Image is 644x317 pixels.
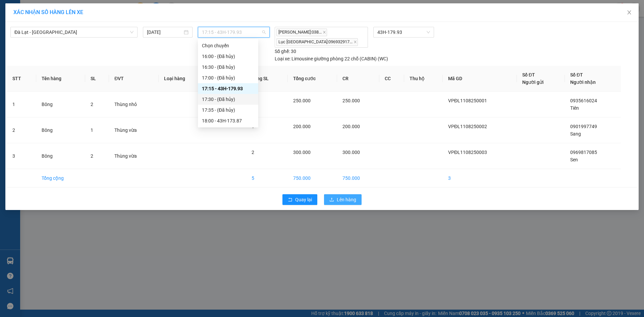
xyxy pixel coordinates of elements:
span: Lên hàng [337,196,356,203]
button: uploadLên hàng [324,194,362,205]
span: 2 [91,102,93,107]
span: 300.000 [342,150,360,155]
span: Quay lại [295,196,312,203]
span: close [354,40,357,44]
th: CC [379,66,405,92]
div: 17:30 - (Đã hủy) [202,96,254,103]
span: Sang [570,131,581,137]
span: [PERSON_NAME]:038... [276,29,327,36]
span: Loại xe: [275,55,290,62]
span: 0901997749 [570,124,597,129]
div: 17:35 - (Đã hủy) [202,106,254,114]
td: Thùng vừa [109,143,159,169]
span: VPĐL1108250002 [448,124,487,129]
div: 17:15 - 43H-179.93 [202,85,254,92]
span: Số ĐT [522,72,535,77]
td: 5 [246,169,288,188]
span: VPĐL1108250003 [448,150,487,155]
span: Đà Lạt - Đà Nẵng [14,27,133,37]
span: 300.000 [293,150,311,155]
td: 3 [7,143,36,169]
th: SL [85,66,109,92]
span: 43H-179.93 [377,27,430,37]
td: Tổng cộng [36,169,85,188]
th: Mã GD [443,66,517,92]
th: CR [337,66,379,92]
td: 750.000 [337,169,379,188]
span: 250.000 [342,98,360,103]
td: 750.000 [288,169,337,188]
button: rollbackQuay lại [282,194,317,205]
span: Lục [GEOGRAPHIC_DATA]:096932917... [276,38,358,46]
th: Tên hàng [36,66,85,92]
span: 2 [91,153,93,159]
td: 1 [7,92,36,117]
span: 2 [252,150,254,155]
td: Thùng nhỏ [109,92,159,117]
td: Thùng vừa [109,117,159,143]
span: 250.000 [293,98,311,103]
div: Limousine giường phòng 22 chỗ (CABIN) (WC) [275,55,388,62]
span: 200.000 [342,124,360,129]
span: rollback [288,197,292,203]
span: XÁC NHẬN SỐ HÀNG LÊN XE [13,9,83,15]
div: 30 [275,48,296,55]
div: 17:00 - (Đã hủy) [202,74,254,82]
span: close [627,10,632,15]
span: Người gửi [522,80,544,85]
span: VPĐL1108250001 [448,98,487,103]
button: Close [620,3,639,22]
div: Chọn chuyến [202,42,254,49]
th: Loại hàng [159,66,206,92]
div: Chọn chuyến [198,40,258,51]
span: close [323,31,326,34]
span: upload [329,197,334,203]
th: Tổng SL [246,66,288,92]
span: 1 [91,127,93,133]
th: ĐVT [109,66,159,92]
span: Số ghế: [275,48,290,55]
span: Sen [570,157,578,162]
span: Người nhận [570,80,596,85]
input: 11/08/2025 [147,29,182,36]
th: STT [7,66,36,92]
span: 0969817085 [570,150,597,155]
div: 16:00 - (Đã hủy) [202,53,254,60]
span: Tiên [570,105,579,111]
span: 17:15 - 43H-179.93 [202,27,266,37]
th: Thu hộ [404,66,443,92]
th: Tổng cước [288,66,337,92]
span: Số ĐT [570,72,583,77]
td: Bông [36,143,85,169]
span: 200.000 [293,124,311,129]
div: 18:00 - 43H-173.87 [202,117,254,124]
td: 2 [7,117,36,143]
td: Bông [36,117,85,143]
td: 3 [443,169,517,188]
span: 1 [252,124,254,129]
div: 16:30 - (Đã hủy) [202,63,254,71]
span: 0935616024 [570,98,597,103]
td: Bông [36,92,85,117]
